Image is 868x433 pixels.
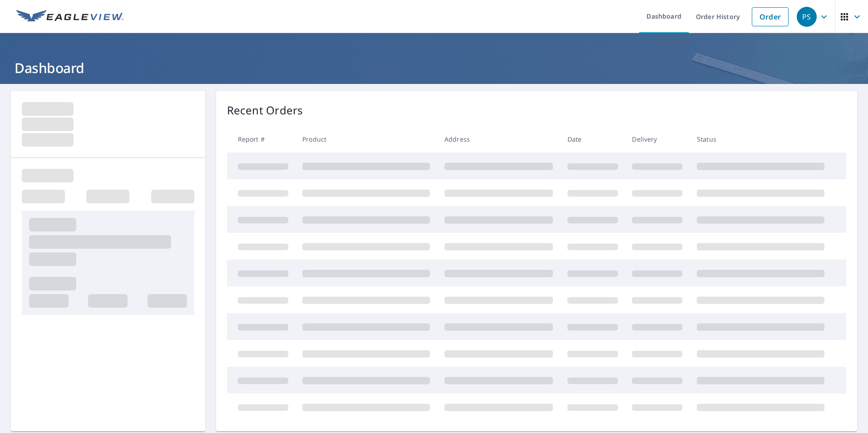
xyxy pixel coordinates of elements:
th: Date [560,126,625,153]
th: Product [295,126,437,153]
th: Status [690,126,832,153]
th: Address [437,126,560,153]
a: Order [752,7,789,26]
h1: Dashboard [11,59,857,77]
img: EV Logo [16,10,123,24]
th: Delivery [625,126,690,153]
div: PS [797,7,817,27]
p: Recent Orders [227,102,303,118]
th: Report # [227,126,296,153]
